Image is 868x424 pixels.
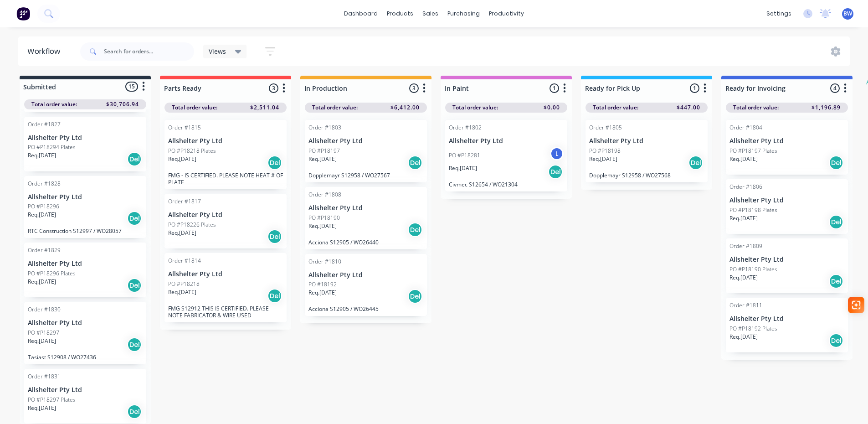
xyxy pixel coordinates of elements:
[24,117,146,171] div: Order #1827Allshelter Pty LtdPO #P18294 PlatesReq.[DATE]Del
[127,337,142,352] div: Del
[28,202,59,211] p: PO #P18296
[308,172,423,179] p: Dopplemayr S12958 / WO27567
[308,289,337,297] p: Req. [DATE]
[729,256,844,264] p: Allshelter Pty Ltd
[172,103,217,112] span: Total order value:
[589,124,622,132] div: Order #1805
[449,124,482,132] div: Order #1802
[449,151,480,160] p: PO #P18281
[28,319,143,327] p: Allshelter Pty Ltd
[168,270,283,278] p: Allshelter Pty Ltd
[729,274,758,282] p: Req. [DATE]
[550,147,564,160] div: L
[16,7,30,21] img: Factory
[729,124,762,132] div: Order #1804
[28,396,76,404] p: PO #P18297 Plates
[762,7,796,21] div: settings
[408,289,422,304] div: Del
[127,211,142,226] div: Del
[104,42,194,61] input: Search for orders...
[24,369,146,424] div: Order #1831Allshelter Pty LtdPO #P18297 PlatesReq.[DATE]Del
[589,137,704,145] p: Allshelter Pty Ltd
[305,120,427,182] div: Order #1803Allshelter Pty LtdPO #P18197Req.[DATE]DelDopplemayr S12958 / WO27567
[308,271,423,279] p: Allshelter Pty Ltd
[28,151,56,160] p: Req. [DATE]
[589,155,617,163] p: Req. [DATE]
[308,280,337,289] p: PO #18192
[729,214,758,222] p: Req. [DATE]
[168,305,283,319] p: FMG S12912 THIS IS CERTIFIED. PLEASE NOTE FABRICATOR & WIRE USED
[28,211,56,219] p: Req. [DATE]
[729,147,777,155] p: PO #P18197 Plates
[733,103,779,112] span: Total order value:
[586,120,708,182] div: Order #1805Allshelter Pty LtdPO #P18198Req.[DATE]DelDopplemayr S12958 / WO27568
[106,100,139,109] span: $30,706.94
[382,7,418,21] div: products
[164,194,287,248] div: Order #1817Allshelter Pty LtdPO #P18226 PlatesReq.[DATE]Del
[28,278,56,286] p: Req. [DATE]
[267,229,282,244] div: Del
[168,172,283,186] p: FMG - IS CERTIFIED. PLEASE NOTE HEAT # OF PLATE
[449,181,564,188] p: Civmec S12654 / WO21304
[127,152,142,166] div: Del
[729,242,762,250] div: Order #1809
[308,305,423,312] p: Acciona S12905 / WO26445
[28,143,76,151] p: PO #P18294 Plates
[168,229,196,237] p: Req. [DATE]
[729,137,844,145] p: Allshelter Pty Ltd
[408,155,422,170] div: Del
[312,103,358,112] span: Total order value:
[28,246,61,254] div: Order #1829
[250,103,279,112] span: $2,511.04
[267,155,282,170] div: Del
[24,302,146,364] div: Order #1830Allshelter Pty LtdPO #P18297Req.[DATE]DelTasiast S12908 / WO27436
[677,103,700,112] span: $447.00
[688,155,703,170] div: Del
[548,165,563,179] div: Del
[726,298,848,352] div: Order #1811Allshelter Pty LtdPO #P18192 PlatesReq.[DATE]Del
[28,260,143,268] p: Allshelter Pty Ltd
[308,191,341,199] div: Order #1808
[168,155,196,163] p: Req. [DATE]
[812,103,841,112] span: $1,196.89
[729,265,777,274] p: PO #P18190 Plates
[308,214,340,222] p: PO #P18190
[726,238,848,293] div: Order #1809Allshelter Pty LtdPO #P18190 PlatesReq.[DATE]Del
[168,197,201,206] div: Order #1817
[168,124,201,132] div: Order #1815
[28,134,143,142] p: Allshelter Pty Ltd
[829,274,843,289] div: Del
[308,222,337,230] p: Req. [DATE]
[308,137,423,145] p: Allshelter Pty Ltd
[31,100,77,109] span: Total order value:
[589,147,621,155] p: PO #P18198
[729,301,762,310] div: Order #1811
[829,155,843,170] div: Del
[28,180,61,188] div: Order #1828
[729,325,777,333] p: PO #P18192 Plates
[449,164,477,172] p: Req. [DATE]
[452,103,498,112] span: Total order value:
[168,211,283,219] p: Allshelter Pty Ltd
[28,386,143,394] p: Allshelter Pty Ltd
[308,124,341,132] div: Order #1803
[168,137,283,145] p: Allshelter Pty Ltd
[729,206,777,214] p: PO #P18198 Plates
[729,155,758,163] p: Req. [DATE]
[28,269,76,278] p: PO #P18296 Plates
[168,257,201,265] div: Order #1814
[164,253,287,322] div: Order #1814Allshelter Pty LtdPO #P18218Req.[DATE]DelFMG S12912 THIS IS CERTIFIED. PLEASE NOTE FAB...
[27,46,65,57] div: Workflow
[28,337,56,345] p: Req. [DATE]
[729,196,844,204] p: Allshelter Pty Ltd
[729,183,762,191] div: Order #1806
[127,278,142,293] div: Del
[544,103,560,112] span: $0.00
[593,103,638,112] span: Total order value:
[28,193,143,201] p: Allshelter Pty Ltd
[843,10,852,18] span: BW
[418,7,443,21] div: sales
[726,179,848,234] div: Order #1806Allshelter Pty LtdPO #P18198 PlatesReq.[DATE]Del
[24,243,146,297] div: Order #1829Allshelter Pty LtdPO #P18296 PlatesReq.[DATE]Del
[308,258,341,266] div: Order #1810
